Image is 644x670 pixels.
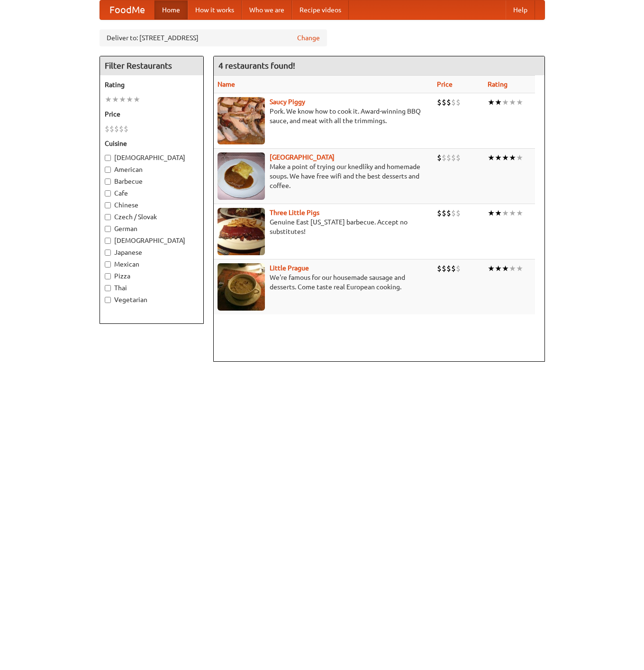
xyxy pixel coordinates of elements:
[456,97,461,107] li: $
[105,236,199,245] label: [DEMOGRAPHIC_DATA]
[218,97,265,144] img: saucy.jpg
[105,167,111,173] input: American
[119,94,126,105] li: ★
[124,124,128,134] li: $
[488,80,508,88] a: Rating
[112,94,119,105] li: ★
[442,97,446,107] li: $
[105,165,199,174] label: American
[114,124,119,134] li: $
[495,263,502,274] li: ★
[437,208,442,218] li: $
[270,264,309,272] a: Little Prague
[188,0,242,19] a: How it works
[218,208,265,255] img: littlepigs.jpg
[105,155,111,161] input: [DEMOGRAPHIC_DATA]
[105,283,199,293] label: Thai
[105,109,199,119] h5: Price
[119,124,124,134] li: $
[105,259,199,269] label: Mexican
[218,107,430,125] p: Pork. We know how to cook it. Award-winning BBQ sauce, and meat with all the trimmings.
[516,263,523,274] li: ★
[456,263,461,274] li: $
[495,152,502,163] li: ★
[218,152,265,200] img: czechpoint.jpg
[105,177,199,186] label: Barbecue
[105,295,199,304] label: Vegetarian
[451,152,456,163] li: $
[105,153,199,162] label: [DEMOGRAPHIC_DATA]
[292,0,349,19] a: Recipe videos
[437,263,442,274] li: $
[451,263,456,274] li: $
[456,208,461,218] li: $
[105,250,111,256] input: Japanese
[456,152,461,163] li: $
[100,29,327,46] div: Deliver to: [STREET_ADDRESS]
[442,208,446,218] li: $
[446,97,451,107] li: $
[218,80,235,88] a: Name
[502,263,509,274] li: ★
[446,152,451,163] li: $
[270,209,319,216] a: Three Little Pigs
[105,248,199,257] label: Japanese
[105,139,199,148] h5: Cuisine
[270,153,335,161] a: [GEOGRAPHIC_DATA]
[451,97,456,107] li: $
[109,124,114,134] li: $
[488,152,495,163] li: ★
[105,273,111,279] input: Pizza
[442,263,446,274] li: $
[495,97,502,107] li: ★
[100,0,154,19] a: FoodMe
[105,188,199,198] label: Cafe
[105,226,111,232] input: German
[105,200,199,210] label: Chinese
[133,94,140,105] li: ★
[297,33,320,43] a: Change
[509,208,516,218] li: ★
[446,263,451,274] li: $
[218,61,295,70] ng-pluralize: 4 restaurants found!
[154,0,188,19] a: Home
[105,94,112,105] li: ★
[218,217,430,236] p: Genuine East [US_STATE] barbecue. Accept no substitutes!
[105,271,199,281] label: Pizza
[516,97,523,107] li: ★
[105,80,199,89] h5: Rating
[218,162,430,190] p: Make a point of trying our knedlíky and homemade soups. We have free wifi and the best desserts a...
[446,208,451,218] li: $
[105,238,111,244] input: [DEMOGRAPHIC_DATA]
[105,261,111,268] input: Mexican
[270,98,305,106] a: Saucy Piggy
[105,297,111,303] input: Vegetarian
[516,208,523,218] li: ★
[126,94,133,105] li: ★
[105,202,111,208] input: Chinese
[502,97,509,107] li: ★
[218,273,430,292] p: We're famous for our housemade sausage and desserts. Come taste real European cooking.
[437,97,442,107] li: $
[488,97,495,107] li: ★
[105,212,199,222] label: Czech / Slovak
[105,214,111,220] input: Czech / Slovak
[509,152,516,163] li: ★
[100,56,203,75] h4: Filter Restaurants
[105,224,199,233] label: German
[105,124,109,134] li: $
[509,263,516,274] li: ★
[509,97,516,107] li: ★
[502,208,509,218] li: ★
[488,208,495,218] li: ★
[506,0,535,19] a: Help
[437,152,442,163] li: $
[218,263,265,311] img: littleprague.jpg
[442,152,446,163] li: $
[105,285,111,291] input: Thai
[242,0,292,19] a: Who we are
[105,190,111,197] input: Cafe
